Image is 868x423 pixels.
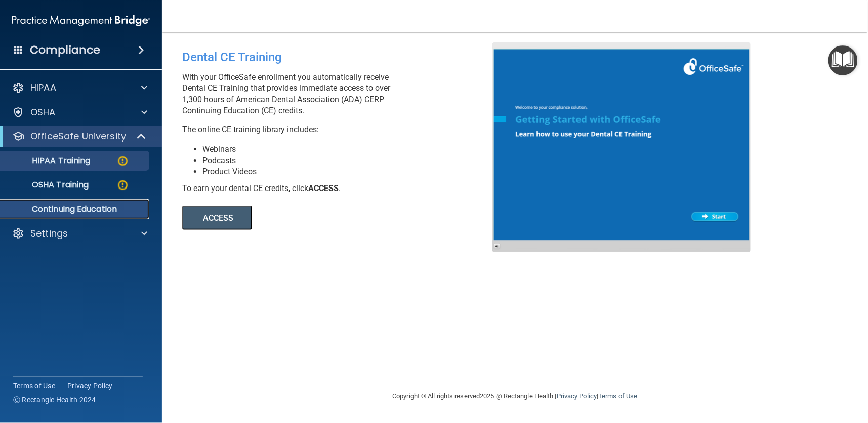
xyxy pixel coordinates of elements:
[30,43,100,57] h4: Compliance
[330,380,700,412] div: Copyright © All rights reserved 2025 @ Rectangle Health | |
[30,130,126,143] p: OfficeSafe University
[12,82,147,94] a: HIPAA
[67,381,113,391] a: Privacy Policy
[30,106,56,118] p: OSHA
[12,11,150,31] img: PMB logo
[182,124,500,135] p: The online CE training library includes:
[30,227,68,240] p: Settings
[12,227,147,240] a: Settings
[308,183,339,193] b: ACCESS
[30,82,56,94] p: HIPAA
[7,156,90,166] p: HIPAA Training
[7,204,145,214] p: Continuing Education
[12,130,147,143] a: OfficeSafe University
[7,180,89,190] p: OSHA Training
[182,215,459,222] a: ACCESS
[13,381,55,391] a: Terms of Use
[182,183,500,194] div: To earn your dental CE credits, click .
[182,72,500,116] p: With your OfficeSafe enrollment you automatically receive Dental CE Training that provides immedi...
[116,179,129,192] img: warning-circle.0cc9ac19.png
[202,144,500,155] li: Webinars
[202,166,500,177] li: Product Videos
[182,206,252,230] button: ACCESS
[13,395,96,405] span: Ⓒ Rectangle Health 2024
[828,45,858,75] button: Open Resource Center
[182,42,500,72] div: Dental CE Training
[817,353,856,392] iframe: Drift Widget Chat Controller
[12,106,147,118] a: OSHA
[598,392,637,400] a: Terms of Use
[202,155,500,166] li: Podcasts
[116,155,129,167] img: warning-circle.0cc9ac19.png
[557,392,597,400] a: Privacy Policy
